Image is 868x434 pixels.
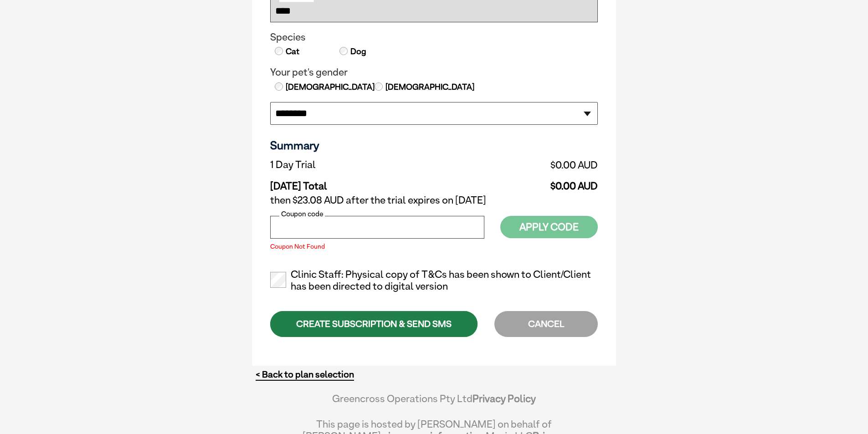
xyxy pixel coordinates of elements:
[270,138,598,152] h3: Summary
[270,66,598,78] legend: Your pet's gender
[256,369,354,380] a: < Back to plan selection
[270,272,286,288] input: Clinic Staff: Physical copy of T&Cs has been shown to Client/Client has been directed to digital ...
[270,173,448,192] td: [DATE] Total
[500,216,598,238] button: Apply Code
[270,157,448,173] td: 1 Day Trial
[448,173,598,192] td: $0.00 AUD
[270,31,598,43] legend: Species
[494,311,598,337] div: CANCEL
[473,393,536,404] a: Privacy Policy
[279,210,325,218] label: Coupon code
[270,311,478,337] div: CREATE SUBSCRIPTION & SEND SMS
[270,192,598,209] td: then $23.08 AUD after the trial expires on [DATE]
[448,157,598,173] td: $0.00 AUD
[302,393,566,414] div: Greencross Operations Pty Ltd
[270,269,598,292] label: Clinic Staff: Physical copy of T&Cs has been shown to Client/Client has been directed to digital ...
[270,243,484,250] label: Coupon Not Found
